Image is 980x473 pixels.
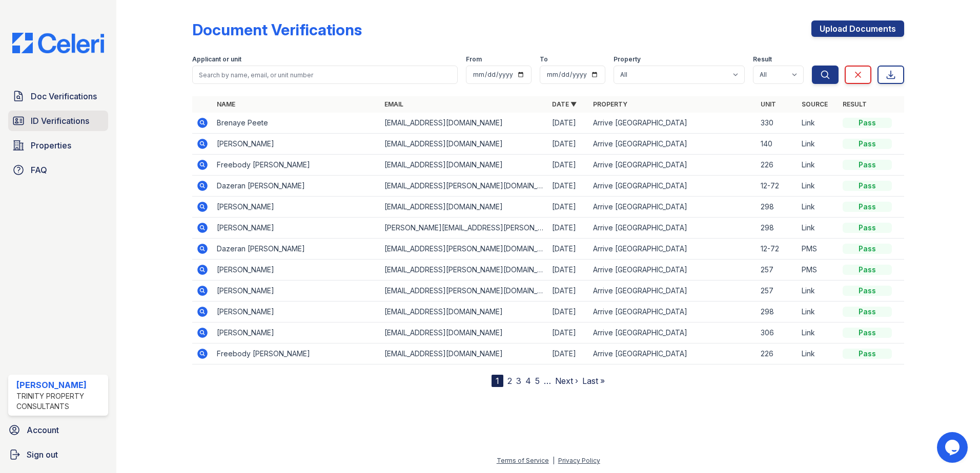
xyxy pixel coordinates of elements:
div: Trinity Property Consultants [16,391,104,412]
a: Upload Documents [811,20,904,37]
a: 5 [535,376,540,386]
a: FAQ [8,160,108,180]
td: [EMAIL_ADDRESS][DOMAIN_NAME] [380,343,548,364]
td: [DATE] [548,260,589,281]
td: [EMAIL_ADDRESS][DOMAIN_NAME] [380,302,548,322]
td: [PERSON_NAME] [213,134,380,155]
label: Result [753,55,772,63]
td: [DATE] [548,113,589,134]
td: PMS [798,260,839,281]
td: Arrive [GEOGRAPHIC_DATA] [589,260,757,281]
td: 306 [757,322,798,343]
td: 226 [757,343,798,364]
td: Link [798,134,839,155]
span: ID Verifications [31,115,89,127]
td: Link [798,176,839,197]
iframe: chat widget [937,432,970,463]
td: 298 [757,302,798,322]
td: Link [798,113,839,134]
td: 298 [757,197,798,218]
td: [PERSON_NAME] [213,260,380,281]
td: Freebody [PERSON_NAME] [213,155,380,176]
td: Arrive [GEOGRAPHIC_DATA] [589,176,757,197]
a: 4 [525,376,531,386]
td: [EMAIL_ADDRESS][PERSON_NAME][DOMAIN_NAME] [380,176,548,197]
span: Sign out [27,448,58,461]
td: 257 [757,281,798,302]
a: Sign out [4,444,112,465]
span: FAQ [31,164,47,176]
td: 257 [757,260,798,281]
td: Link [798,343,839,364]
a: Property [593,100,627,108]
div: Pass [843,307,892,317]
div: Pass [843,202,892,212]
td: 298 [757,218,798,239]
td: 140 [757,134,798,155]
span: Doc Verifications [31,90,97,102]
a: Last » [582,376,605,386]
td: Link [798,218,839,239]
a: Result [843,100,867,108]
td: Dazeran [PERSON_NAME] [213,239,380,260]
span: Account [27,424,59,436]
a: Name [217,100,235,108]
a: Date ▼ [552,100,577,108]
td: [EMAIL_ADDRESS][DOMAIN_NAME] [380,197,548,218]
div: Pass [843,349,892,359]
td: [DATE] [548,322,589,343]
td: [DATE] [548,281,589,302]
td: Arrive [GEOGRAPHIC_DATA] [589,155,757,176]
td: Brenaye Peete [213,113,380,134]
td: Link [798,197,839,218]
a: Terms of Service [497,457,549,464]
td: [PERSON_NAME] [213,197,380,218]
td: 12-72 [757,176,798,197]
a: Source [802,100,828,108]
td: [EMAIL_ADDRESS][DOMAIN_NAME] [380,155,548,176]
td: [DATE] [548,155,589,176]
span: … [544,375,551,387]
label: To [540,55,548,63]
div: Pass [843,139,892,149]
td: [EMAIL_ADDRESS][PERSON_NAME][DOMAIN_NAME] [380,239,548,260]
div: Pass [843,328,892,338]
td: 226 [757,155,798,176]
td: Arrive [GEOGRAPHIC_DATA] [589,343,757,364]
td: Arrive [GEOGRAPHIC_DATA] [589,218,757,239]
td: Arrive [GEOGRAPHIC_DATA] [589,239,757,260]
div: Pass [843,181,892,191]
td: Arrive [GEOGRAPHIC_DATA] [589,322,757,343]
td: [DATE] [548,302,589,322]
input: Search by name, email, or unit number [192,66,458,84]
td: [PERSON_NAME][EMAIL_ADDRESS][PERSON_NAME][DOMAIN_NAME] [380,218,548,239]
td: Dazeran [PERSON_NAME] [213,176,380,197]
td: 12-72 [757,239,798,260]
a: 3 [516,376,521,386]
div: Pass [843,223,892,233]
td: Link [798,155,839,176]
td: [DATE] [548,239,589,260]
td: Arrive [GEOGRAPHIC_DATA] [589,134,757,155]
td: Arrive [GEOGRAPHIC_DATA] [589,197,757,218]
td: [PERSON_NAME] [213,322,380,343]
div: Document Verifications [192,20,362,39]
div: Pass [843,286,892,296]
a: ID Verifications [8,111,108,131]
td: 330 [757,113,798,134]
div: 1 [492,375,503,387]
td: [PERSON_NAME] [213,302,380,322]
a: Privacy Policy [558,457,600,464]
td: [EMAIL_ADDRESS][PERSON_NAME][DOMAIN_NAME] [380,260,548,281]
div: Pass [843,265,892,275]
span: Properties [31,139,71,152]
td: Link [798,322,839,343]
label: From [466,55,482,63]
a: Account [4,420,112,440]
td: [PERSON_NAME] [213,281,380,302]
td: [DATE] [548,134,589,155]
td: Arrive [GEOGRAPHIC_DATA] [589,281,757,302]
td: [EMAIL_ADDRESS][PERSON_NAME][DOMAIN_NAME] [380,281,548,302]
img: CE_Logo_Blue-a8612792a0a2168367f1c8372b55b34899dd931a85d93a1a3d3e32e68fde9ad4.png [4,33,112,53]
